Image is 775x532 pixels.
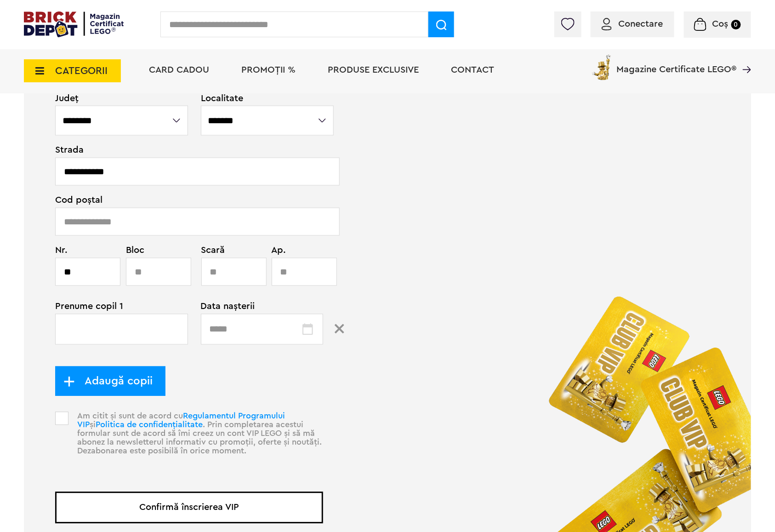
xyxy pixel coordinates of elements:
span: Ap. [272,246,310,255]
span: Scară [201,246,250,255]
span: CATEGORII [55,66,108,76]
span: Județ [55,94,189,103]
span: Bloc [126,246,186,255]
span: Magazine Certificate LEGO® [617,53,737,74]
a: Conectare [602,19,663,29]
p: Am citit și sunt de acord cu și . Prin completarea acestui formular sunt de acord să îmi creez un... [71,412,323,471]
span: Adaugă copii [75,376,153,386]
a: Magazine Certificate LEGO® [737,53,751,62]
span: Nr. [55,246,115,255]
img: add_child [63,376,75,388]
span: Localitate [201,94,324,103]
button: Confirmă înscrierea VIP [55,492,323,524]
a: Produse exclusive [328,65,419,74]
a: PROMOȚII % [241,65,296,74]
small: 0 [731,20,741,29]
img: Group%201224.svg [335,324,344,334]
a: Card Cadou [149,65,209,74]
a: Politica de confidențialitate [96,421,203,429]
span: Coș [712,19,729,29]
a: Contact [451,65,494,74]
a: Regulamentul Programului VIP [77,412,285,429]
span: Data nașterii [201,302,324,311]
span: Prenume copil 1 [55,302,178,311]
span: Cod poștal [55,196,323,205]
span: Conectare [619,19,663,29]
